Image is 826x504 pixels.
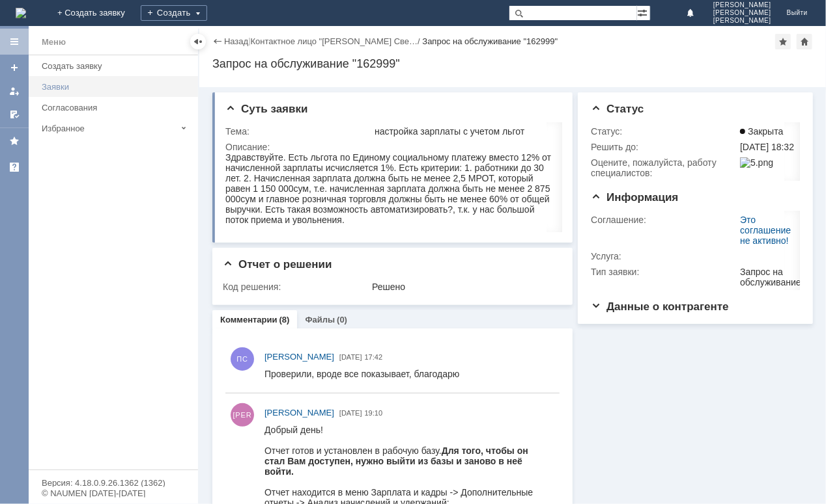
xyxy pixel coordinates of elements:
div: Согласования [42,103,190,113]
span: [PERSON_NAME] [713,9,771,17]
div: Добавить в избранное [775,34,791,49]
img: 5.png [740,157,773,168]
span: Расширенный поиск [637,6,650,18]
a: Файлы [305,315,335,325]
span: Статус [591,103,644,115]
a: Перейти на домашнюю страницу [16,8,26,18]
div: (8) [279,315,290,325]
div: Создать заявку [42,61,190,71]
a: Контактное лицо "[PERSON_NAME] Све… [251,36,418,46]
a: Заявки [36,77,195,97]
div: Запрос на обслуживание [740,267,801,287]
span: [PERSON_NAME] [713,17,771,25]
a: Сервис Деск [4,157,25,178]
img: logo [16,8,26,18]
a: Это соглашение не активно! [740,215,791,246]
a: Создать заявку [4,57,25,78]
span: [PERSON_NAME] [264,352,334,362]
a: Мои заявки [4,81,25,101]
span: [DATE] [339,353,362,361]
span: Отчет о решении [223,258,332,271]
div: Избранное [42,124,176,133]
div: настройка зарплаты с учетом льгот [375,126,556,137]
a: Мои согласования [4,104,25,125]
div: © NAUMEN [DATE]-[DATE] [42,489,185,497]
div: (0) [337,315,347,325]
div: Тема: [225,126,372,137]
div: Тип заявки: [591,267,737,277]
div: Заявки [42,82,190,92]
strong: расчетом [145,73,187,83]
span: 17:42 [365,353,383,361]
a: Создать заявку [36,56,195,76]
span: Данные о контрагенте [591,300,729,313]
div: Меню [42,34,66,50]
div: Запрос на обслуживание "162999" [422,36,558,46]
div: Скрыть меню [190,34,206,49]
span: Закрыта [740,126,783,137]
div: Код решения: [223,282,369,292]
a: [PERSON_NAME] [264,406,334,419]
span: 19:10 [365,409,383,417]
span: [DATE] [339,409,362,417]
div: Версия: 4.18.0.9.26.1362 (1362) [42,479,185,487]
div: Услуга: [591,251,737,261]
div: Статус: [591,126,737,137]
div: Решено [372,282,556,292]
a: Назад [224,36,248,46]
span: Суть заявки [225,103,307,115]
div: / [251,36,423,46]
span: Информация [591,191,678,204]
a: Согласования [36,98,195,118]
span: [PERSON_NAME] [264,408,334,418]
div: Oцените, пожалуйста, работу специалистов: [591,157,737,178]
div: Описание: [225,142,559,152]
a: [PERSON_NAME] [264,351,334,364]
div: Сделать домашней страницей [797,34,812,49]
div: Создать [141,5,207,21]
span: [PERSON_NAME] [713,1,771,9]
span: [DATE] 18:32 [740,142,794,152]
div: | [248,36,250,46]
div: Запрос на обслуживание "162999" [212,57,813,70]
div: Решить до: [591,142,737,152]
a: Комментарии [220,315,278,325]
div: Соглашение: [591,215,737,225]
